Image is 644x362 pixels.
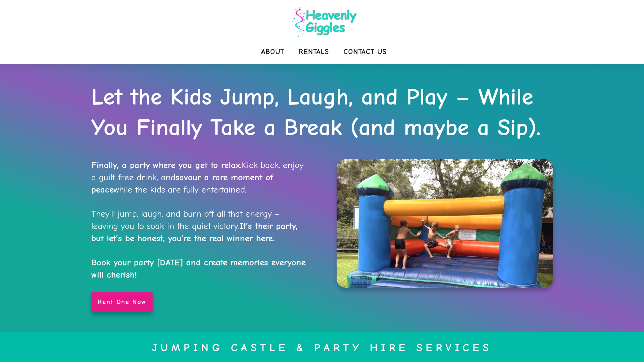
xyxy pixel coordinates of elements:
a: Rentals [299,45,329,59]
strong: Book your party [DATE] and create memories everyone will cherish! [91,257,306,280]
a: Rent One Now [91,292,153,313]
p: They’ll jump, laugh, and burn off all that energy – leaving you to soak in the quiet victory. [91,208,308,281]
strong: savour a rare moment of peace [91,172,273,195]
strong: Let the Kids Jump, Laugh, and Play – While You Finally Take a Break (and maybe a Sip). [91,84,541,141]
a: About [261,45,284,59]
strong: Jumping Castle & Party Hire Services [152,341,492,354]
strong: It’s their party, but let’s be honest, you’re the real winner here. [91,221,298,243]
p: Kick back, enjoy a guilt-free drink, and while the kids are fully entertained. [91,159,308,195]
span: Rent One Now [98,298,146,306]
a: Contact Us [343,45,387,59]
strong: Finally, a party where you get to relax. [91,160,242,170]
